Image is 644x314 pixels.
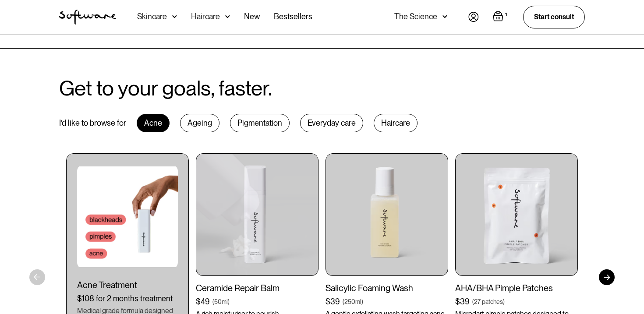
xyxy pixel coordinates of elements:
[59,10,116,25] img: Software Logo
[180,114,219,132] div: Ageing
[472,297,474,306] div: (
[59,118,126,128] div: I’d like to browse for
[394,12,437,21] div: The Science
[493,11,509,23] a: Open cart containing 1 items
[344,297,361,306] div: 250ml
[59,77,272,100] h2: Get to your goals, faster.
[212,297,214,306] div: (
[503,297,505,306] div: )
[455,297,470,307] div: $39
[196,283,318,293] div: Ceramide Repair Balm
[77,294,178,303] div: $108 for 2 months treatment
[503,11,509,19] div: 1
[230,114,290,132] div: Pigmentation
[300,114,363,132] div: Everyday care
[77,280,178,290] div: Acne Treatment
[228,297,230,306] div: )
[523,6,585,28] a: Start consult
[137,114,170,132] div: Acne
[326,283,448,293] div: Salicylic Foaming Wash
[225,12,230,21] img: arrow down
[137,12,167,21] div: Skincare
[196,297,210,307] div: $49
[474,297,503,306] div: 27 patches
[214,297,228,306] div: 50ml
[442,12,447,21] img: arrow down
[343,297,344,306] div: (
[191,12,220,21] div: Haircare
[455,283,578,293] div: AHA/BHA Pimple Patches
[361,297,363,306] div: )
[326,297,340,307] div: $39
[172,12,177,21] img: arrow down
[59,10,116,25] a: home
[374,114,418,132] div: Haircare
